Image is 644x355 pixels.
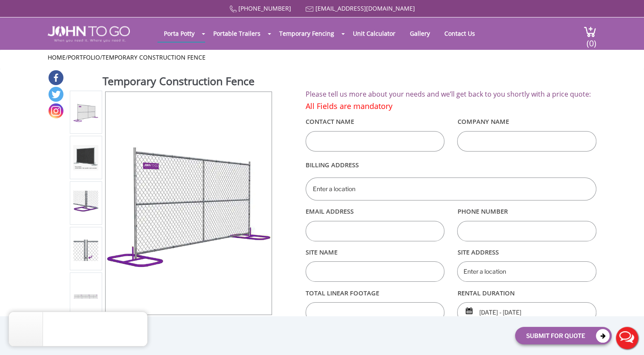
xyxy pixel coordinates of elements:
[584,26,596,37] img: cart a
[457,302,596,323] input: Start date | End date
[238,4,291,12] a: [PHONE_NUMBER]
[515,327,612,344] button: Submit For Quote
[68,53,100,61] a: Portfolio
[49,103,63,118] a: Instagram
[48,53,66,61] a: Home
[157,25,201,42] a: Porta Potty
[457,115,596,129] label: Company Name
[404,25,436,42] a: Gallery
[457,245,596,259] label: Site Address
[586,31,596,49] span: (0)
[73,292,98,301] img: Product
[306,102,596,111] h4: All Fields are mandatory
[306,245,445,259] label: Site Name
[106,120,272,286] img: Product
[306,91,596,98] h2: Please tell us more about your needs and we’ll get back to you shortly with a price quote:
[73,100,98,125] img: Product
[306,177,596,200] input: Enter a location
[457,286,596,300] label: rental duration
[49,70,63,85] a: Facebook
[306,286,445,300] label: Total linear footage
[457,204,596,219] label: Phone Number
[610,321,644,355] button: Live Chat
[306,155,596,175] label: Billing Address
[438,25,481,42] a: Contact Us
[49,87,63,102] a: Twitter
[229,6,237,13] img: Call
[346,25,402,42] a: Unit Calculator
[73,236,98,261] img: Product
[73,191,98,215] img: Product
[315,4,415,12] a: [EMAIL_ADDRESS][DOMAIN_NAME]
[457,261,596,282] input: Enter a location
[48,53,596,62] ul: / /
[73,145,98,170] img: Product
[102,53,206,61] a: Temporary Construction Fence
[48,26,130,42] img: JOHN to go
[306,204,445,219] label: Email Address
[103,74,273,91] h1: Temporary Construction Fence
[207,25,267,42] a: Portable Trailers
[306,6,314,12] img: Mail
[306,115,445,129] label: Contact Name
[273,25,341,42] a: Temporary Fencing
